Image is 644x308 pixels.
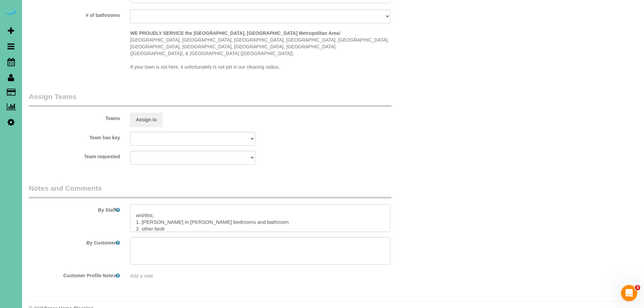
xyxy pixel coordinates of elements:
iframe: Intercom live chat [621,285,637,301]
button: Assign to [130,113,163,127]
legend: Assign Teams [29,92,391,107]
label: Team requested [24,151,125,160]
label: Teams [24,113,125,122]
label: By Staff [24,204,125,213]
legend: Notes and Comments [29,183,391,198]
p: [GEOGRAPHIC_DATA], [GEOGRAPHIC_DATA], [GEOGRAPHIC_DATA], [GEOGRAPHIC_DATA], [GEOGRAPHIC_DATA], [G... [130,30,390,70]
img: Automaid Logo [4,7,18,16]
strong: WE PROUDLY SERVICE the [GEOGRAPHIC_DATA], [GEOGRAPHIC_DATA] Metropolitan Area! [130,30,340,36]
span: Add a note [130,273,153,279]
label: Team has key [24,132,125,141]
label: # of bathrooms [24,9,125,19]
label: By Customer [24,237,125,246]
label: Customer Profile Notes [24,270,125,279]
span: 3 [635,285,640,290]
